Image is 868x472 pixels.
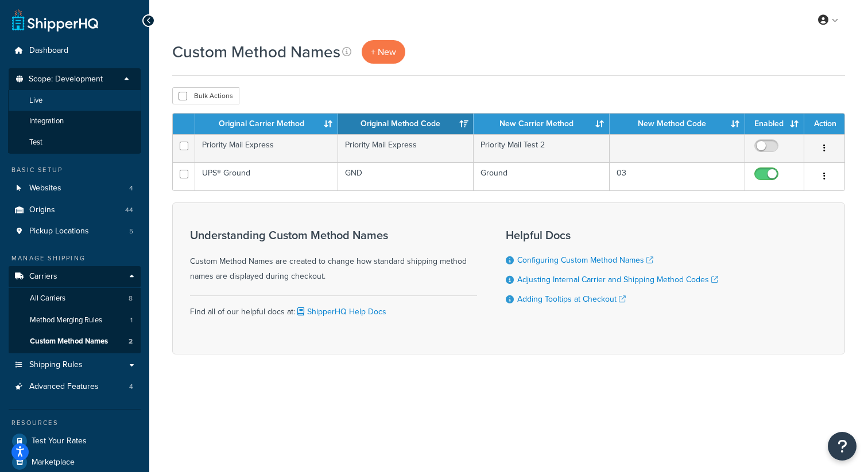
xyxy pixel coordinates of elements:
[517,274,718,286] a: Adjusting Internal Carrier and Shipping Method Codes
[30,337,108,346] span: Custom Method Names
[9,376,141,397] li: Advanced Features
[130,315,133,325] span: 1
[745,114,804,134] th: Enabled: activate to sort column ascending
[804,114,844,134] th: Action
[30,315,102,325] span: Method Merging Rules
[371,45,396,58] span: + New
[362,40,405,64] a: + New
[338,134,474,162] td: Priority Mail Express
[29,382,99,392] span: Advanced Features
[338,162,474,190] td: GND
[29,116,64,126] span: Integration
[9,376,141,397] a: Advanced Features 4
[9,310,141,331] li: Method Merging Rules
[9,310,141,331] a: Method Merging Rules 1
[9,331,141,352] li: Custom Method Names
[474,134,609,162] td: Priority Mail Test 2
[29,272,57,282] span: Carriers
[172,41,340,63] h1: Custom Method Names
[190,295,477,319] div: Find all of our helpful docs at:
[9,331,141,352] a: Custom Method Names 2
[9,200,141,221] li: Origins
[8,111,141,132] li: Integration
[29,75,103,84] span: Scope: Development
[195,162,338,190] td: UPS® Ground
[129,294,133,303] span: 8
[9,266,141,287] a: Carriers
[29,205,55,215] span: Origins
[517,254,653,266] a: Configuring Custom Method Names
[32,458,75,467] span: Marketplace
[190,229,477,284] div: Custom Method Names are created to change how standard shipping method names are displayed during...
[8,132,141,153] li: Test
[32,436,87,446] span: Test Your Rates
[172,87,239,104] button: Bulk Actions
[9,288,141,309] li: All Carriers
[610,114,745,134] th: New Method Code: activate to sort column ascending
[9,418,141,428] div: Resources
[29,96,42,106] span: Live
[9,253,141,263] div: Manage Shipping
[610,162,745,190] td: 03
[9,354,141,376] a: Shipping Rules
[29,227,89,236] span: Pickup Locations
[338,114,474,134] th: Original Method Code: activate to sort column ascending
[129,184,133,193] span: 4
[29,46,68,56] span: Dashboard
[12,9,98,32] a: ShipperHQ Home
[9,165,141,175] div: Basic Setup
[29,138,42,147] span: Test
[9,288,141,309] a: All Carriers 8
[517,293,626,305] a: Adding Tooltips at Checkout
[295,306,386,318] a: ShipperHQ Help Docs
[9,200,141,221] a: Origins 44
[30,294,65,303] span: All Carriers
[9,221,141,242] li: Pickup Locations
[506,229,718,241] h3: Helpful Docs
[129,227,133,236] span: 5
[8,90,141,111] li: Live
[9,178,141,199] a: Websites 4
[474,162,609,190] td: Ground
[190,229,477,241] h3: Understanding Custom Method Names
[129,337,133,346] span: 2
[9,178,141,199] li: Websites
[29,360,83,370] span: Shipping Rules
[9,221,141,242] a: Pickup Locations 5
[9,431,141,451] a: Test Your Rates
[129,382,133,392] span: 4
[125,205,133,215] span: 44
[828,432,857,461] button: Open Resource Center
[29,184,61,193] span: Websites
[9,266,141,353] li: Carriers
[9,40,141,61] a: Dashboard
[195,114,338,134] th: Original Carrier Method: activate to sort column ascending
[474,114,609,134] th: New Carrier Method: activate to sort column ascending
[195,134,338,162] td: Priority Mail Express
